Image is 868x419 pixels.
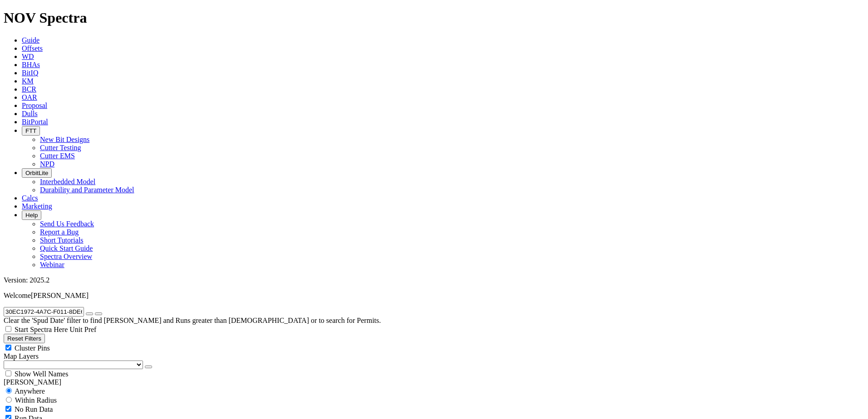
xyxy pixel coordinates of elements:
[69,326,96,333] span: Unit Pref
[25,170,48,176] span: OrbitLite
[22,85,36,93] a: BCR
[4,378,864,386] div: [PERSON_NAME]
[4,10,864,26] h1: NOV Spectra
[22,93,37,101] a: OAR
[40,236,84,244] a: Short Tutorials
[4,307,84,317] input: Search
[5,326,11,332] input: Start Spectra Here
[40,152,75,160] a: Cutter EMS
[40,178,95,185] a: Interbedded Model
[40,253,92,260] a: Spectra Overview
[4,276,864,284] div: Version: 2025.2
[15,370,68,378] span: Show Well Names
[22,118,48,126] a: BitPortal
[15,396,57,404] span: Within Radius
[22,44,43,52] a: Offsets
[40,244,93,252] a: Quick Start Guide
[22,194,38,202] a: Calcs
[22,202,52,210] a: Marketing
[40,160,54,168] a: NPD
[22,77,34,85] a: KM
[4,292,864,300] p: Welcome
[22,210,41,220] button: Help
[40,136,89,143] a: New Bit Designs
[40,261,64,268] a: Webinar
[25,212,38,219] span: Help
[22,102,47,109] a: Proposal
[22,61,40,68] a: BHAs
[4,317,381,324] span: Clear the 'Spud Date' filter to find [PERSON_NAME] and Runs greater than [DEMOGRAPHIC_DATA] or to...
[15,387,45,395] span: Anywhere
[22,69,38,77] a: BitIQ
[40,220,94,228] a: Send Us Feedback
[15,344,50,352] span: Cluster Pins
[40,186,134,194] a: Durability and Parameter Model
[25,127,36,134] span: FTT
[22,53,34,60] a: WD
[15,405,53,413] span: No Run Data
[15,326,68,333] span: Start Spectra Here
[40,144,81,151] a: Cutter Testing
[22,36,39,44] a: Guide
[22,168,52,178] button: OrbitLite
[40,228,79,236] a: Report a Bug
[4,352,39,360] span: Map Layers
[4,334,45,343] button: Reset Filters
[31,292,89,299] span: [PERSON_NAME]
[22,110,38,117] a: Dulls
[22,126,40,136] button: FTT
